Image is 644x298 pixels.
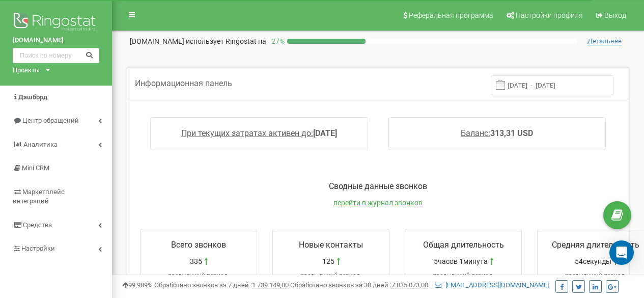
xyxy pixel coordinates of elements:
span: Настройки профиля [516,11,583,19]
span: 335 [190,256,202,266]
span: Аналитика [23,141,58,148]
span: Настройки [21,245,55,252]
span: 54секунды [575,256,611,266]
span: Центр обращений [22,117,79,124]
span: 99,989% [122,281,153,289]
div: Проекты [13,66,40,75]
a: [DOMAIN_NAME] [13,36,99,45]
span: Баланс: [461,128,490,138]
span: предыдущий период: [565,272,626,279]
span: использует Ringostat на [186,37,266,45]
a: [EMAIL_ADDRESS][DOMAIN_NAME] [435,281,549,289]
span: Сводные данные звонков [329,181,427,191]
a: перейти в журнал звонков [333,199,423,207]
span: предыдущий период: [433,272,494,279]
span: предыдущий период: [300,272,361,279]
a: Баланс:313,31 USD [461,128,533,138]
u: 7 835 073,00 [391,281,428,289]
span: Средняя длительность [552,240,639,250]
span: Средства [23,221,52,229]
p: 27 % [266,36,287,46]
span: Всего звонков [171,240,226,250]
span: предыдущий период: [168,272,229,279]
span: Реферальная программа [409,11,493,19]
img: Ringostat logo [13,10,99,36]
span: Выход [604,11,626,19]
span: Дашборд [18,93,47,101]
span: 5часов 1минута [434,256,488,266]
div: Open Intercom Messenger [609,240,634,265]
span: Новые контакты [299,240,363,250]
u: 1 739 149,00 [252,281,289,289]
a: При текущих затратах активен до:[DATE] [181,128,337,138]
span: Информационная панель [135,78,232,88]
span: При текущих затратах активен до: [181,128,313,138]
span: Обработано звонков за 30 дней : [290,281,428,289]
span: 125 [322,256,334,266]
span: Mini CRM [22,164,49,172]
span: Обработано звонков за 7 дней : [154,281,289,289]
input: Поиск по номеру [13,48,99,63]
p: [DOMAIN_NAME] [130,36,266,46]
span: Общая длительность [423,240,504,250]
span: Маркетплейс интеграций [13,188,65,205]
span: Детальнее [587,37,622,45]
